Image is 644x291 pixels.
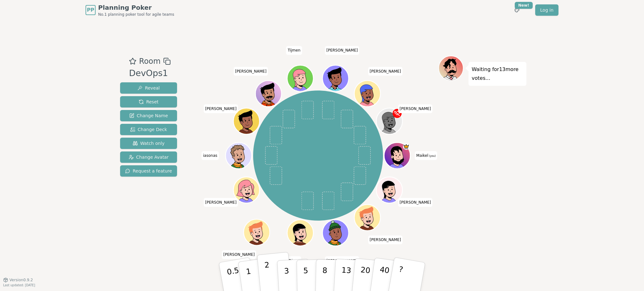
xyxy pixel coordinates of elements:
[120,165,177,177] button: Request a feature
[203,104,238,113] span: Click to change your name
[3,277,33,283] button: Version0.9.2
[398,198,433,207] span: Click to change your name
[398,104,433,113] span: Click to change your name
[139,56,160,67] span: Room
[415,151,437,160] span: Click to change your name
[515,2,533,9] div: New!
[125,168,172,174] span: Request a feature
[202,151,219,160] span: Click to change your name
[286,46,302,55] span: Click to change your name
[129,56,136,67] button: Add as favourite
[133,140,165,146] span: Watch only
[120,110,177,121] button: Change Name
[137,85,160,91] span: Reveal
[203,198,238,207] span: Click to change your name
[129,67,170,80] div: DevOps1
[403,143,410,150] span: Maikel is the host
[325,256,359,265] span: Click to change your name
[120,151,177,163] button: Change Avatar
[120,124,177,135] button: Change Deck
[368,67,403,76] span: Click to change your name
[368,235,403,244] span: Click to change your name
[428,155,436,157] span: (you)
[87,6,94,14] span: PP
[385,143,410,168] button: Click to change your avatar
[86,3,174,17] a: PPPlanning PokerNo.1 planning poker tool for agile teams
[9,277,33,283] span: Version 0.9.2
[120,138,177,149] button: Watch only
[98,12,174,17] span: No.1 planning poker tool for agile teams
[98,3,174,12] span: Planning Poker
[535,4,558,16] a: Log in
[120,96,177,107] button: Reset
[287,256,301,265] span: Click to change your name
[129,113,168,119] span: Change Name
[129,154,169,160] span: Change Avatar
[472,65,523,83] p: Waiting for 13 more votes...
[130,126,167,133] span: Change Deck
[325,46,359,55] span: Click to change your name
[139,99,158,105] span: Reset
[222,250,256,259] span: Click to change your name
[120,82,177,94] button: Reveal
[511,4,523,16] button: New!
[3,283,35,287] span: Last updated: [DATE]
[234,67,268,76] span: Click to change your name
